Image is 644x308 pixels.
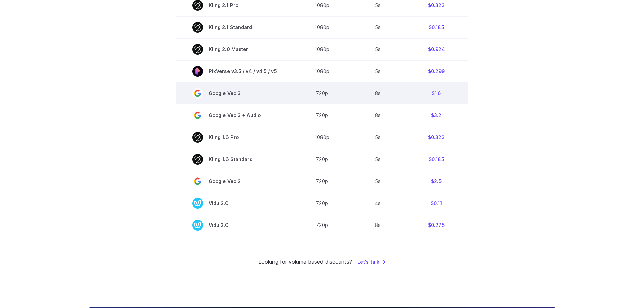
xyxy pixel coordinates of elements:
td: $2.5 [405,170,468,192]
td: 5s [351,38,405,60]
td: $0.185 [405,148,468,170]
td: $1.6 [405,82,468,104]
td: 720p [293,82,351,104]
td: $0.299 [405,60,468,82]
span: Vidu 2.0 [192,198,277,209]
td: 1080p [293,16,351,38]
span: PixVerse v3.5 / v4 / v4.5 / v5 [192,66,277,77]
td: 5s [351,148,405,170]
td: 5s [351,170,405,192]
td: 1080p [293,60,351,82]
span: Vidu 2.0 [192,220,277,231]
td: 8s [351,104,405,126]
td: 720p [293,170,351,192]
td: 720p [293,148,351,170]
span: Google Veo 3 [192,88,277,99]
td: $0.323 [405,126,468,148]
td: $0.11 [405,192,468,214]
td: 8s [351,82,405,104]
td: 1080p [293,38,351,60]
span: Kling 2.1 Standard [192,22,277,33]
span: Kling 1.6 Pro [192,132,277,143]
span: Google Veo 3 + Audio [192,110,277,121]
td: $0.275 [405,214,468,236]
td: 4s [351,192,405,214]
td: $3.2 [405,104,468,126]
span: Kling 2.0 Master [192,44,277,55]
td: 720p [293,192,351,214]
td: 5s [351,60,405,82]
td: 720p [293,104,351,126]
span: Google Veo 2 [192,176,277,187]
td: 8s [351,214,405,236]
span: Kling 1.6 Standard [192,154,277,165]
a: Let's talk [357,258,386,266]
small: Looking for volume based discounts? [258,258,352,266]
td: $0.185 [405,16,468,38]
td: 5s [351,126,405,148]
td: $0.924 [405,38,468,60]
td: 5s [351,16,405,38]
td: 1080p [293,126,351,148]
td: 720p [293,214,351,236]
